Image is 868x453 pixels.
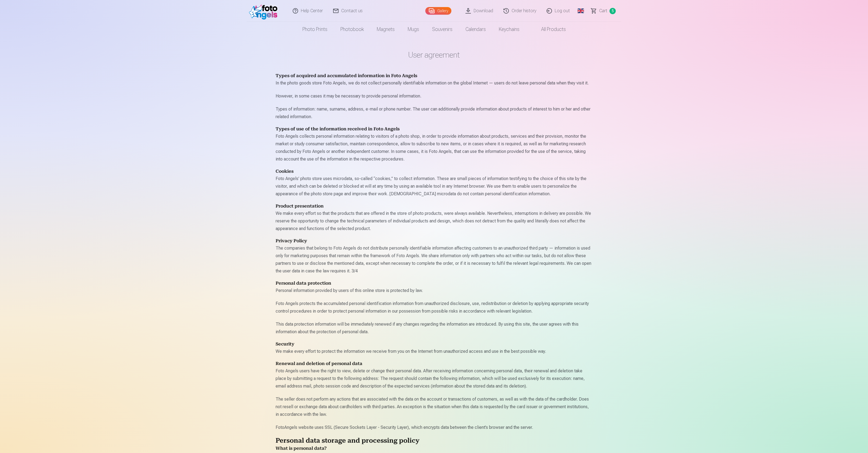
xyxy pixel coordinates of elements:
[526,22,572,37] a: All products
[276,175,592,198] p: Foto Angels' photo store uses microdata, so-called “cookies,” to collect information. These are s...
[401,22,426,37] a: Mugs
[296,22,334,37] a: Photo prints
[459,22,492,37] a: Calendars
[276,361,592,367] h4: Renewal and deletion of personal data
[276,50,592,60] h1: User agreement
[426,22,459,37] a: Souvenirs
[334,22,370,37] a: Photobook
[276,105,592,121] p: Types of information: name, surname, address, e-mail or phone number. The user can additionally p...
[249,2,280,20] img: /fa2
[276,79,592,87] p: In the photo goods store Foto Angels, we do not collect personally identifiable information on th...
[276,280,592,287] h4: Personal data protection
[276,210,592,232] p: We make every effort so that the products that are offered in the store of photo products, were a...
[276,73,592,79] h4: Types of acquired and accumulated information in Foto Angels
[609,8,616,14] span: 5
[276,348,592,355] p: We make every effort to protect the information we receive from you on the Internet from unauthor...
[276,244,592,275] p: The companies that belong to Foto Angels do not distribute personally identifiable information af...
[370,22,401,37] a: Magnets
[276,168,592,175] h4: Cookies
[276,367,592,390] p: Foto Angels users have the right to view, delete or change their personal data. After receiving i...
[276,437,592,445] h2: Personal data storage and processing policy
[276,395,592,418] p: The seller does not perform any actions that are associated with the data on the account or trans...
[276,341,592,348] h4: Security
[276,300,592,315] p: Foto Angels protects the accumulated personal identification information from unauthorized disclo...
[276,92,592,100] p: However, in some cases it may be necessary to provide personal information.
[276,320,592,336] p: This data protection information will be immediately renewed if any changes regarding the informa...
[599,8,607,14] span: Сart
[276,445,592,452] h4: What is personal data?
[276,238,592,244] h4: Privacy Policy
[276,126,592,133] h4: Types of use of the information received in Foto Angels
[276,203,592,210] h4: Product presentation
[276,424,592,431] p: FotoAngels website uses SSL (Secure Sockets Layer - Security Layer), which encrypts data between ...
[276,287,592,294] p: Personal information provided by users of this online store is protected by law.
[425,7,451,15] a: Gallery
[276,133,592,163] p: Foto Angels collects personal information relating to visitors of a photo shop, in order to provi...
[492,22,526,37] a: Keychains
